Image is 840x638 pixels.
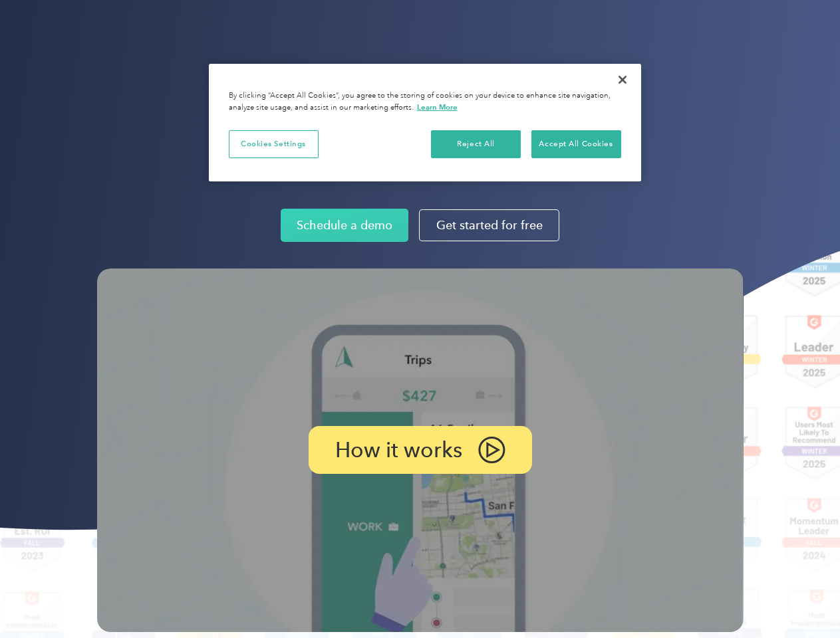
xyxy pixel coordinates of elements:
[281,209,408,242] a: Schedule a demo
[209,64,641,181] div: Cookie banner
[608,65,637,94] button: Close
[98,79,165,107] input: Submit
[419,209,559,241] a: Get started for free
[417,102,458,112] a: More information about your privacy, opens in a new tab
[335,442,462,458] p: How it works
[531,130,621,158] button: Accept All Cookies
[229,130,319,158] button: Cookies Settings
[431,130,521,158] button: Reject All
[209,64,641,181] div: Privacy
[229,90,621,114] div: By clicking “Accept All Cookies”, you agree to the storing of cookies on your device to enhance s...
